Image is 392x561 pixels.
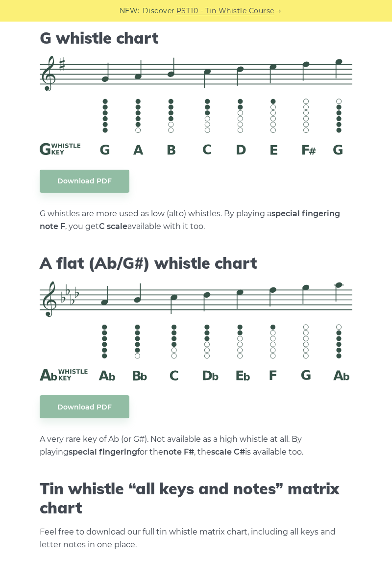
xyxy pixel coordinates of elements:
[120,5,140,17] span: NEW:
[40,479,352,517] h2: Tin whistle “all keys and notes” matrix chart
[40,433,352,459] p: A very rare key of Ab (or G#). Not available as a high whistle at all. By playing for the , the i...
[163,447,194,457] strong: note F#
[40,207,352,233] p: G whistles are more used as low (alto) whistles. By playing a , you get available with it too.
[99,222,127,231] strong: C scale
[40,254,352,272] h2: A flat (Ab/G#) whistle chart
[211,447,245,457] strong: scale C#
[143,5,175,17] span: Discover
[40,170,129,193] a: Download PDF
[40,209,340,231] strong: special fingering note F
[176,5,274,17] a: PST10 - Tin Whistle Course
[40,281,352,381] img: A flat (Ab) Whistle Fingering Chart And Notes
[40,56,352,155] img: G Whistle Fingering Chart And Notes
[69,447,137,457] strong: special fingering
[40,28,352,47] h2: G whistle chart
[40,395,129,418] a: Download PDF
[40,526,352,551] p: Feel free to download our full tin whistle matrix chart, including all keys and letter notes in o...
